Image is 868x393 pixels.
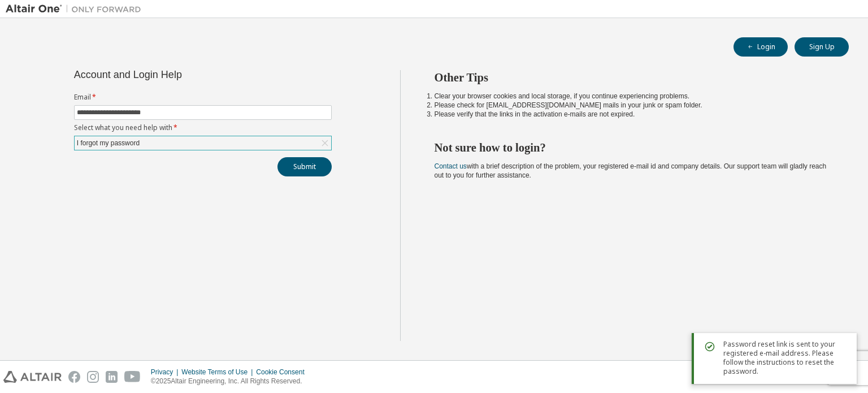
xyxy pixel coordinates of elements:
span: Password reset link is sent to your registered e-mail address. Please follow the instructions to ... [723,340,848,376]
div: I forgot my password [75,137,141,149]
img: altair_logo.svg [3,371,62,383]
span: with a brief description of the problem, your registered e-mail id and company details. Our suppo... [435,162,827,179]
a: Contact us [435,162,467,170]
label: Email [74,93,332,102]
img: instagram.svg [87,371,99,383]
p: © 2025 Altair Engineering, Inc. All Rights Reserved. [151,377,311,386]
li: Clear your browser cookies and local storage, if you continue experiencing problems. [435,92,829,101]
div: Account and Login Help [74,70,280,79]
div: Privacy [151,368,181,377]
li: Please check for [EMAIL_ADDRESS][DOMAIN_NAME] mails in your junk or spam folder. [435,101,829,110]
label: Select what you need help with [74,123,332,132]
div: I forgot my password [75,136,331,150]
button: Login [734,37,788,57]
img: facebook.svg [68,371,80,383]
h2: Other Tips [435,70,829,85]
img: youtube.svg [124,371,141,383]
li: Please verify that the links in the activation e-mails are not expired. [435,110,829,119]
img: Altair One [6,3,147,15]
img: linkedin.svg [106,371,118,383]
div: Website Terms of Use [181,368,256,377]
h2: Not sure how to login? [435,140,829,155]
div: Cookie Consent [256,368,311,377]
button: Sign Up [795,37,849,57]
button: Submit [277,157,332,176]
